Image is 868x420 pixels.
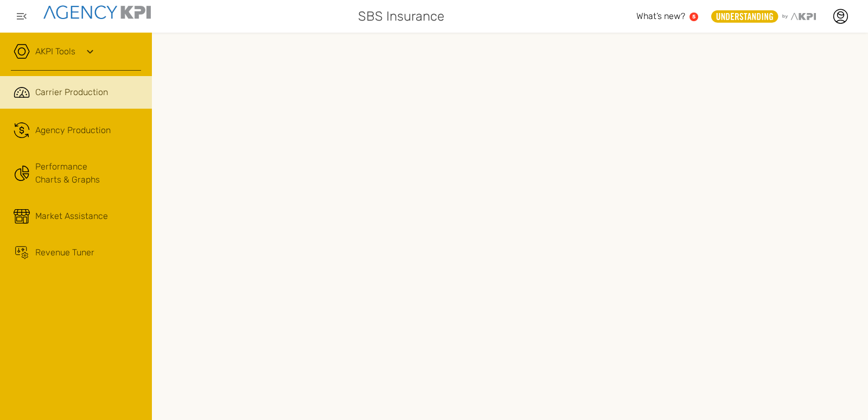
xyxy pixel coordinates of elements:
span: Carrier Production [35,86,108,99]
a: 5 [690,12,698,21]
span: Market Assistance [35,210,108,223]
span: What’s new? [636,11,685,21]
span: Revenue Tuner [35,246,94,259]
span: SBS Insurance [358,7,444,26]
span: Agency Production [35,124,111,137]
img: agencykpi-logo-550x69-2d9e3fa8.png [43,5,151,19]
text: 5 [692,14,695,20]
a: AKPI Tools [35,45,75,58]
